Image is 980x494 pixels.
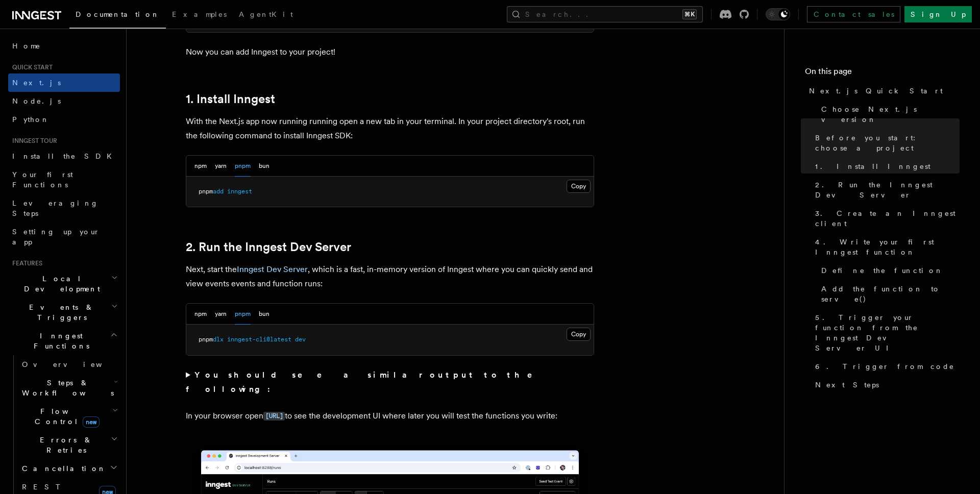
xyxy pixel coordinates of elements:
a: 4. Write your first Inngest function [811,233,960,261]
button: pnpm [235,156,251,177]
span: Define the function [821,265,943,276]
button: Toggle dark mode [766,8,790,20]
span: Inngest Functions [8,331,110,351]
a: Next.js Quick Start [805,82,960,100]
a: Your first Functions [8,165,120,194]
button: yarn [215,304,227,325]
span: Steps & Workflows [18,378,114,398]
a: Leveraging Steps [8,194,120,223]
a: AgentKit [233,3,299,28]
button: Copy [567,180,591,193]
code: [URL] [263,412,285,421]
a: 2. Run the Inngest Dev Server [186,240,351,254]
summary: You should see a similar output to the following: [186,368,594,397]
a: Define the function [817,261,960,280]
a: [URL] [263,411,285,421]
span: Errors & Retries [18,435,111,455]
span: 1. Install Inngest [815,161,930,171]
a: Before you start: choose a project [811,129,960,157]
span: Your first Functions [12,170,73,189]
a: 1. Install Inngest [186,92,275,106]
a: Contact sales [807,6,900,22]
span: add [213,188,224,195]
button: yarn [215,156,227,177]
a: 5. Trigger your function from the Inngest Dev Server UI [811,308,960,357]
span: Flow Control [18,406,112,427]
span: AgentKit [239,10,293,18]
span: Home [12,41,41,51]
span: Node.js [12,97,61,105]
p: Now you can add Inngest to your project! [186,45,594,59]
span: Examples [172,10,227,18]
a: Next Steps [811,376,960,394]
span: Inngest tour [8,137,57,145]
button: Cancellation [18,459,120,478]
a: Node.js [8,92,120,110]
button: bun [259,304,269,325]
a: Install the SDK [8,147,120,165]
kbd: ⌘K [682,9,697,19]
button: pnpm [235,304,251,325]
button: Inngest Functions [8,327,120,355]
span: 2. Run the Inngest Dev Server [815,180,960,200]
span: Documentation [76,10,160,18]
a: 2. Run the Inngest Dev Server [811,176,960,204]
button: bun [259,156,269,177]
a: Choose Next.js version [817,100,960,129]
a: Overview [18,355,120,374]
span: Overview [22,360,127,368]
span: Cancellation [18,463,106,474]
span: inngest [227,188,252,195]
a: Documentation [69,3,166,29]
a: Sign Up [904,6,972,22]
span: 6. Trigger from code [815,361,954,372]
button: Local Development [8,269,120,298]
span: 3. Create an Inngest client [815,208,960,229]
button: Flow Controlnew [18,402,120,431]
button: npm [194,156,207,177]
p: In your browser open to see the development UI where later you will test the functions you write: [186,409,594,424]
span: 4. Write your first Inngest function [815,237,960,257]
span: Quick start [8,63,53,71]
a: Examples [166,3,233,28]
span: Events & Triggers [8,302,111,323]
span: Leveraging Steps [12,199,99,217]
span: pnpm [199,188,213,195]
span: Next.js Quick Start [809,86,943,96]
span: pnpm [199,336,213,343]
span: Next.js [12,79,61,87]
span: dev [295,336,306,343]
span: Setting up your app [12,228,100,246]
span: Local Development [8,274,111,294]
span: Before you start: choose a project [815,133,960,153]
h4: On this page [805,65,960,82]
button: npm [194,304,207,325]
a: Add the function to serve() [817,280,960,308]
button: Events & Triggers [8,298,120,327]
button: Search...⌘K [507,6,703,22]
span: Choose Next.js version [821,104,960,125]
a: 6. Trigger from code [811,357,960,376]
p: Next, start the , which is a fast, in-memory version of Inngest where you can quickly send and vi... [186,262,594,291]
span: new [83,416,100,428]
span: dlx [213,336,224,343]
span: Install the SDK [12,152,118,160]
span: Next Steps [815,380,879,390]
a: Inngest Dev Server [237,264,308,274]
span: 5. Trigger your function from the Inngest Dev Server UI [815,312,960,353]
button: Steps & Workflows [18,374,120,402]
strong: You should see a similar output to the following: [186,370,547,394]
a: Setting up your app [8,223,120,251]
span: Add the function to serve() [821,284,960,304]
button: Errors & Retries [18,431,120,459]
span: inngest-cli@latest [227,336,291,343]
a: 3. Create an Inngest client [811,204,960,233]
a: Python [8,110,120,129]
span: Python [12,115,50,123]
a: 1. Install Inngest [811,157,960,176]
a: Next.js [8,73,120,92]
a: Home [8,37,120,55]
span: Features [8,259,42,267]
button: Copy [567,328,591,341]
p: With the Next.js app now running running open a new tab in your terminal. In your project directo... [186,114,594,143]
